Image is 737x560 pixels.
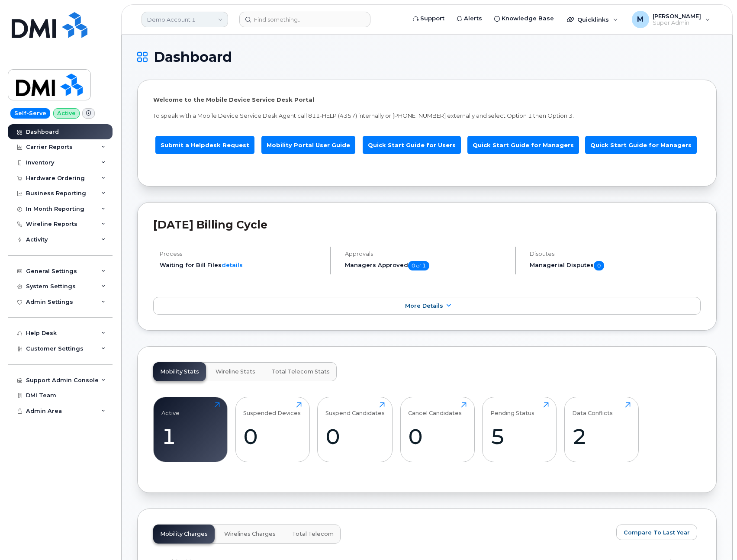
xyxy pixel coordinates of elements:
[243,402,302,457] a: Suspended Devices0
[530,261,701,270] h5: Managerial Disputes
[467,136,579,154] a: Quick Start Guide for Managers
[243,402,301,416] div: Suspended Devices
[155,136,254,154] a: Submit a Helpdesk Request
[405,303,443,309] span: More Details
[490,402,549,457] a: Pending Status5
[490,424,549,449] div: 5
[572,424,631,449] div: 2
[160,261,323,269] li: Waiting for Bill Files
[585,136,697,154] a: Quick Start Guide for Managers
[325,424,385,449] div: 0
[345,251,508,257] h4: Approvals
[161,402,220,457] a: Active1
[161,424,220,449] div: 1
[408,402,462,416] div: Cancel Candidates
[153,96,701,104] p: Welcome to the Mobile Device Service Desk Portal
[572,402,613,416] div: Data Conflicts
[161,402,180,416] div: Active
[160,251,323,257] h4: Process
[345,261,508,270] h5: Managers Approved
[325,402,385,457] a: Suspend Candidates0
[594,261,604,270] span: 0
[490,402,534,416] div: Pending Status
[325,402,385,416] div: Suspend Candidates
[572,402,631,457] a: Data Conflicts2
[154,51,232,64] span: Dashboard
[408,261,429,270] span: 0 of 1
[292,531,334,537] span: Total Telecom
[624,528,690,537] span: Compare To Last Year
[530,251,701,257] h4: Disputes
[153,112,701,120] p: To speak with a Mobile Device Service Desk Agent call 811-HELP (4357) internally or [PHONE_NUMBER...
[153,218,701,231] h2: [DATE] Billing Cycle
[216,368,255,375] span: Wireline Stats
[616,525,697,540] button: Compare To Last Year
[222,261,243,268] a: details
[261,136,355,154] a: Mobility Portal User Guide
[272,368,330,375] span: Total Telecom Stats
[408,402,467,457] a: Cancel Candidates0
[408,424,467,449] div: 0
[224,531,276,537] span: Wirelines Charges
[363,136,461,154] a: Quick Start Guide for Users
[243,424,302,449] div: 0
